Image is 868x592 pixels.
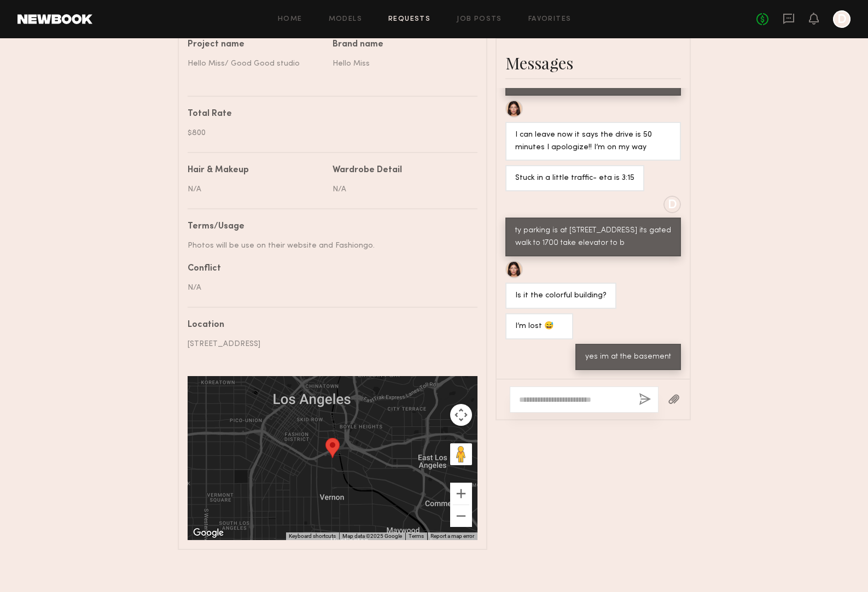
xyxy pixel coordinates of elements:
[333,166,402,175] div: Wardrobe Detail
[329,16,362,23] a: Models
[188,40,324,49] div: Project name
[450,404,472,426] button: Map camera controls
[188,110,469,119] div: Total Rate
[188,338,469,350] div: [STREET_ADDRESS]
[333,184,469,195] div: N/A
[342,533,402,539] span: Map data ©2025 Google
[188,265,469,273] div: Conflict
[515,290,607,302] div: Is it the colorful building?
[278,16,302,23] a: Home
[457,16,502,23] a: Job Posts
[188,222,469,231] div: Terms/Usage
[188,166,249,175] div: Hair & Makeup
[333,58,469,69] div: Hello Miss
[409,533,424,539] a: Terms
[190,526,226,540] a: Open this area in Google Maps (opens a new window)
[515,225,671,250] div: ty parking is at [STREET_ADDRESS] its gated walk to 1700 take elevator to b
[450,443,472,465] button: Drag Pegman onto the map to open Street View
[505,52,681,74] div: Messages
[515,172,634,185] div: Stuck in a little traffic- eta is 3:15
[188,127,469,139] div: $800
[528,16,572,23] a: Favorites
[188,184,324,195] div: N/A
[333,40,469,49] div: Brand name
[515,129,671,154] div: I can leave now it says the drive is 50 minutes I apologize!! I’m on my way
[188,282,469,294] div: N/A
[450,483,472,505] button: Zoom in
[585,351,671,364] div: yes im at the basement
[388,16,430,23] a: Requests
[430,533,474,539] a: Report a map error
[188,321,469,330] div: Location
[450,505,472,527] button: Zoom out
[289,532,336,540] button: Keyboard shortcuts
[188,58,324,69] div: Hello Miss/ Good Good studio
[188,240,469,251] div: Photos will be use on their website and Fashiongo.
[515,320,563,333] div: I’m lost 😅
[833,10,850,28] a: D
[190,526,226,540] img: Google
